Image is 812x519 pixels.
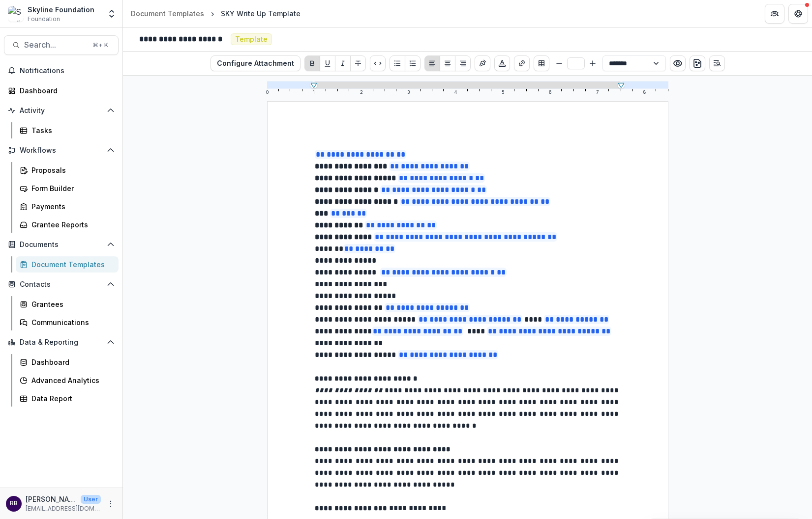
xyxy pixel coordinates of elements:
p: [EMAIL_ADDRESS][DOMAIN_NAME] [26,504,101,513]
button: Preview preview-doc.pdf [670,55,686,71]
button: Partners [765,4,784,24]
div: Skyline Foundation [28,4,94,15]
button: Underline [320,55,335,71]
a: Form Builder [16,180,119,196]
a: Communications [16,314,119,330]
button: Open entity switcher [105,4,119,24]
span: Workflows [20,146,103,155]
button: Align Center [440,55,455,71]
a: Grantee Reports [16,217,119,233]
button: Get Help [788,4,808,24]
div: Rose Brookhouse [10,500,18,507]
a: Document Templates [127,6,208,21]
button: Configure Attachment [211,55,301,71]
button: Create link [514,55,530,71]
button: Italicize [335,55,351,71]
span: Contacts [20,280,103,289]
div: Data Report [31,393,111,404]
a: Dashboard [16,354,119,370]
p: User [81,495,101,504]
div: Tasks [31,125,111,136]
div: Dashboard [31,357,111,367]
div: Payments [31,201,111,212]
button: Bigger [587,57,599,69]
div: SKY Write Up Template [221,8,301,19]
div: Grantee Reports [31,219,111,230]
button: More [105,498,117,510]
div: Proposals [31,165,111,175]
button: Open Activity [4,103,119,118]
a: Proposals [16,162,119,178]
div: ⌘ + K [90,40,110,51]
span: Data & Reporting [20,338,103,347]
span: Notifications [20,67,115,75]
a: Advanced Analytics [16,372,119,388]
button: Open Workflows [4,142,119,158]
a: Tasks [16,122,119,138]
div: Dashboard [20,85,111,96]
button: Open Documents [4,237,119,252]
button: Ordered List [405,55,421,71]
div: Document Templates [31,259,111,270]
button: Insert Table [534,55,549,71]
div: Communications [31,317,111,328]
button: Align Right [455,55,471,71]
span: Foundation [28,15,60,24]
button: Open Contacts [4,276,119,292]
div: Advanced Analytics [31,375,111,385]
span: Documents [20,241,103,249]
span: Search... [24,40,87,50]
button: Bold [304,55,320,71]
span: Activity [20,107,103,115]
button: download-word [690,55,705,71]
button: Choose font color [494,55,510,71]
button: Open Editor Sidebar [709,55,725,71]
div: Document Templates [131,8,204,19]
span: Template [235,35,268,44]
div: Grantees [31,299,111,309]
button: Code [370,55,386,71]
a: Payments [16,198,119,215]
button: Smaller [553,57,565,69]
button: Search... [4,35,119,55]
button: Insert Signature [475,55,490,71]
a: Dashboard [4,82,119,99]
a: Document Templates [16,256,119,273]
button: Strike [350,55,366,71]
button: Bullet List [390,55,405,71]
p: [PERSON_NAME] [26,494,77,504]
button: Open Data & Reporting [4,334,119,350]
nav: breadcrumb [127,6,304,21]
button: Align Left [424,55,440,71]
a: Data Report [16,390,119,407]
div: Form Builder [31,183,111,193]
a: Grantees [16,296,119,312]
img: Skyline Foundation [8,6,24,22]
button: Notifications [4,63,119,79]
